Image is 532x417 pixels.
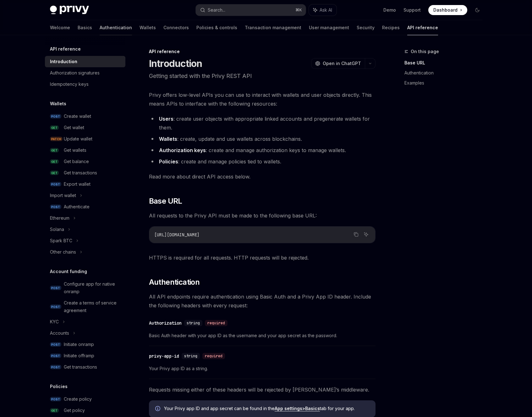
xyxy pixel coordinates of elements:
[404,68,487,78] a: Authentication
[50,159,59,164] span: GET
[149,72,376,80] p: Getting started with the Privy REST API
[411,48,439,55] span: On this page
[149,365,376,372] span: Your Privy app ID as a string.
[50,137,63,141] span: PATCH
[50,268,87,275] h5: Account funding
[64,158,89,165] div: Get balance
[64,341,94,348] div: Initiate onramp
[202,353,225,359] div: required
[45,56,125,67] a: Introduction
[50,214,69,222] div: Ethereum
[50,69,100,77] div: Authorization signatures
[50,365,61,370] span: POST
[149,157,376,166] li: : create and manage policies tied to wallets.
[50,114,61,119] span: POST
[45,350,125,361] a: POSTInitiate offramp
[45,361,125,373] a: POSTGet transactions
[149,253,376,262] span: HTTPS is required for all requests. HTTP requests will be rejected.
[64,146,86,154] div: Get wallets
[64,112,91,120] div: Create wallet
[64,299,122,314] div: Create a terms of service agreement
[404,78,487,88] a: Examples
[149,196,182,206] span: Base URL
[383,7,396,13] a: Demo
[78,20,92,35] a: Basics
[100,20,132,35] a: Authentication
[45,278,125,297] a: POSTConfigure app for native onramp
[159,116,173,122] strong: Users
[64,169,97,177] div: Get transactions
[382,20,400,35] a: Recipes
[50,408,59,413] span: GET
[50,171,59,175] span: GET
[149,385,376,394] span: Requests missing either of these headers will be rejected by [PERSON_NAME]’s middleware.
[50,354,61,358] span: POST
[245,20,301,35] a: Transaction management
[50,58,77,65] div: Introduction
[45,339,125,350] a: POSTInitiate onramp
[154,232,200,238] span: [URL][DOMAIN_NAME]
[64,124,84,131] div: Get wallet
[50,237,72,244] div: Spark BTC
[149,91,376,108] span: Privy offers low-level APIs you can use to interact with wallets and user objects directly. This ...
[45,393,125,405] a: POSTCreate policy
[352,230,360,239] button: Copy the contents from the code block
[433,7,458,13] span: Dashboard
[64,407,85,414] div: Get policy
[45,122,125,133] a: GETGet wallet
[50,329,69,337] div: Accounts
[45,111,125,122] a: POSTCreate wallet
[45,297,125,316] a: POSTCreate a terms of service agreement
[275,406,320,411] a: App settings>Basics
[45,67,125,79] a: Authorization signatures
[64,135,92,143] div: Update wallet
[275,406,302,411] strong: App settings
[64,180,90,188] div: Export wallet
[149,146,376,155] li: : create and manage authorization keys to manage wallets.
[163,20,189,35] a: Connectors
[309,20,349,35] a: User management
[64,363,97,371] div: Get transactions
[64,280,122,295] div: Configure app for native onramp
[45,405,125,416] a: GETGet policy
[45,178,125,190] a: POSTExport wallet
[305,406,320,411] strong: Basics
[149,353,179,359] div: privy-app-id
[428,5,467,15] a: Dashboard
[50,192,76,199] div: Import wallet
[184,354,197,359] span: string
[149,211,376,220] span: All requests to the Privy API must be made to the following base URL:
[50,342,61,347] span: POST
[50,45,81,53] h5: API reference
[45,201,125,212] a: POSTAuthenticate
[50,125,59,130] span: GET
[45,156,125,167] a: GETGet balance
[323,60,361,67] span: Open in ChatGPT
[196,4,306,16] button: Search...⌘K
[50,248,76,256] div: Other chains
[159,147,206,153] strong: Authorization keys
[149,48,376,55] div: API reference
[472,5,482,15] button: Toggle dark mode
[187,321,200,326] span: string
[50,226,64,233] div: Solana
[50,182,61,187] span: POST
[50,286,61,290] span: POST
[159,136,177,142] strong: Wallets
[45,79,125,90] a: Idempotency keys
[64,395,92,403] div: Create policy
[50,80,89,88] div: Idempotency keys
[64,203,90,211] div: Authenticate
[295,8,302,13] span: ⌘ K
[362,230,370,239] button: Ask AI
[311,58,365,69] button: Open in ChatGPT
[149,277,200,287] span: Authentication
[149,320,182,326] div: Authorization
[407,20,438,35] a: API reference
[309,4,337,16] button: Ask AI
[357,20,375,35] a: Security
[50,318,59,326] div: KYC
[45,145,125,156] a: GETGet wallets
[50,6,89,14] img: dark logo
[149,292,376,310] span: All API endpoints require authentication using Basic Auth and a Privy App ID header. Include the ...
